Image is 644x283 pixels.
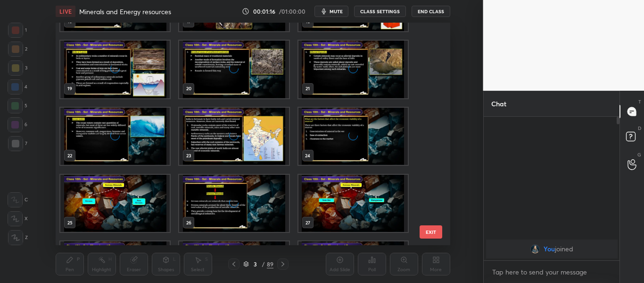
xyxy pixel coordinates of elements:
[8,117,27,132] div: 6
[420,225,442,239] button: EXIT
[251,261,260,267] div: 3
[544,245,555,253] span: You
[412,6,450,17] button: End Class
[8,60,27,76] div: 3
[8,230,28,245] div: Z
[484,238,620,260] div: grid
[555,245,573,253] span: joined
[8,192,28,207] div: C
[8,98,27,113] div: 5
[8,42,27,57] div: 2
[530,244,540,254] img: c61daafdcde14636ba7696175d98772d.jpg
[79,7,171,16] h4: Minerals and Energy resources
[8,136,27,151] div: 7
[638,125,641,132] p: D
[8,23,27,38] div: 1
[638,98,641,105] p: T
[314,6,348,17] button: mute
[354,6,406,17] button: CLASS SETTINGS
[8,211,28,226] div: X
[267,260,273,268] div: 89
[330,8,343,15] span: mute
[484,91,514,116] p: Chat
[8,79,27,94] div: 4
[56,23,434,245] div: grid
[262,261,265,267] div: /
[56,6,75,17] div: LIVE
[637,151,641,158] p: G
